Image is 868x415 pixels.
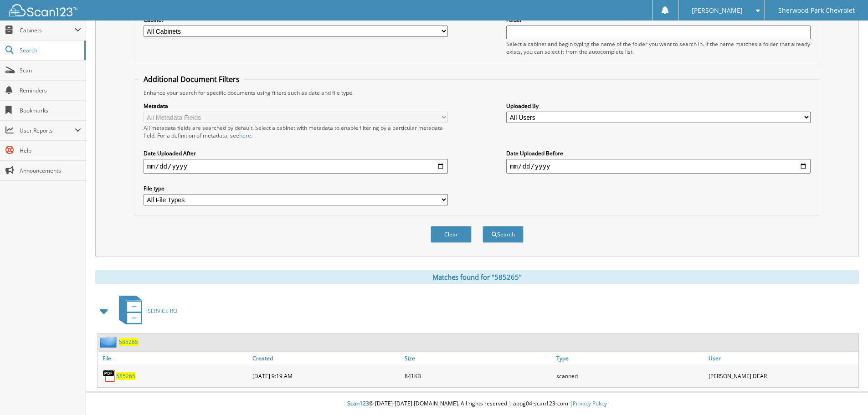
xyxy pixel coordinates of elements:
div: [PERSON_NAME] DEAR [706,367,858,385]
a: Created [250,352,402,364]
img: folder2.png [100,336,119,348]
legend: Additional Document Filters [139,74,244,84]
label: Date Uploaded Before [506,149,811,157]
div: © [DATE]-[DATE] [DOMAIN_NAME]. All rights reserved | appg04-scan123-com | [86,393,868,415]
a: File [98,352,250,364]
label: Date Uploaded After [144,149,448,157]
a: 585265 [116,372,135,380]
span: Scan [20,67,81,74]
a: User [706,352,858,364]
iframe: Chat Widget [822,371,868,415]
div: All metadata fields are searched by default. Select a cabinet with metadata to enable filtering b... [144,124,448,139]
span: SERVICE RO [148,307,177,315]
span: Search [20,46,80,54]
div: [DATE] 9:19 AM [250,367,402,385]
div: scanned [554,367,706,385]
label: File type [144,184,448,192]
a: Size [402,352,555,364]
a: here [239,132,251,139]
input: end [506,159,811,174]
img: scan123-logo-white.svg [9,4,77,16]
span: Reminders [20,87,81,94]
a: SERVICE RO [113,293,177,329]
span: Help [20,147,81,154]
button: Clear [431,226,472,243]
span: Announcements [20,167,81,174]
span: Bookmarks [20,107,81,114]
div: 841KB [402,367,555,385]
label: Uploaded By [506,102,811,110]
span: Scan123 [347,400,369,407]
img: PDF.png [103,369,116,383]
div: Select a cabinet and begin typing the name of the folder you want to search in. If the name match... [506,40,811,56]
span: User Reports [20,127,75,134]
input: start [144,159,448,174]
a: Privacy Policy [573,400,607,407]
span: Cabinets [20,26,75,34]
a: 585265 [119,338,138,346]
span: [PERSON_NAME] [692,8,743,13]
button: Search [483,226,524,243]
div: Enhance your search for specific documents using filters such as date and file type. [139,89,815,97]
div: Matches found for "585265" [95,270,859,284]
label: Metadata [144,102,448,110]
span: Sherwood Park Chevrolet [778,8,855,13]
a: Type [554,352,706,364]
